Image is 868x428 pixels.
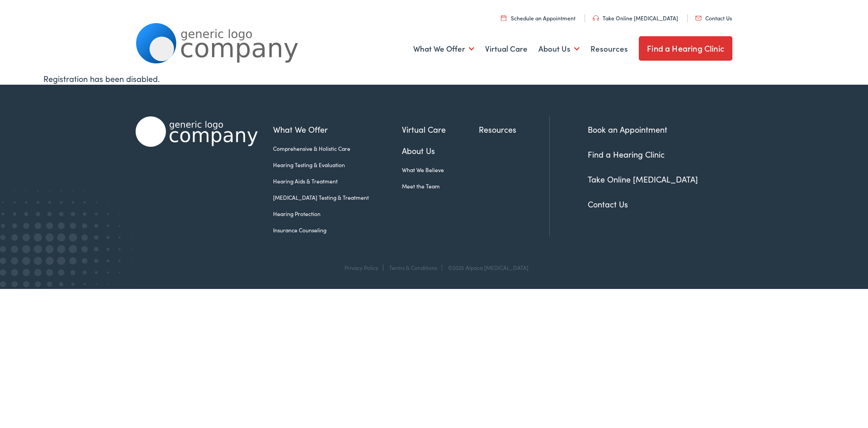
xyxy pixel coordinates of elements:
[588,198,628,210] a: Contact Us
[273,144,402,153] a: Comprehensive & Holistic Care
[273,177,402,185] a: Hearing Aids & Treatment
[402,182,479,190] a: Meet the Team
[479,123,549,135] a: Resources
[402,166,479,174] a: What We Believe
[443,264,528,271] div: ©2025 Alpaca [MEDICAL_DATA]
[389,264,437,271] a: Terms & Conditions
[501,15,506,21] img: utility icon
[593,15,599,21] img: utility icon
[344,264,378,271] a: Privacy Policy
[485,32,528,66] a: Virtual Care
[273,123,402,135] a: What We Offer
[501,14,576,22] a: Schedule an Appointment
[273,226,402,234] a: Insurance Counseling
[402,123,479,135] a: Virtual Care
[588,173,698,185] a: Take Online [MEDICAL_DATA]
[695,14,732,22] a: Contact Us
[273,161,402,169] a: Hearing Testing & Evaluation
[588,149,665,160] a: Find a Hearing Clinic
[538,32,580,66] a: About Us
[273,210,402,218] a: Hearing Protection
[136,116,258,147] img: Alpaca Audiology
[273,193,402,202] a: [MEDICAL_DATA] Testing & Treatment
[593,14,678,22] a: Take Online [MEDICAL_DATA]
[43,72,825,85] div: Registration has been disabled.
[413,32,474,66] a: What We Offer
[639,36,732,61] a: Find a Hearing Clinic
[402,144,479,157] a: About Us
[588,124,667,135] a: Book an Appointment
[590,32,628,66] a: Resources
[695,16,702,20] img: utility icon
